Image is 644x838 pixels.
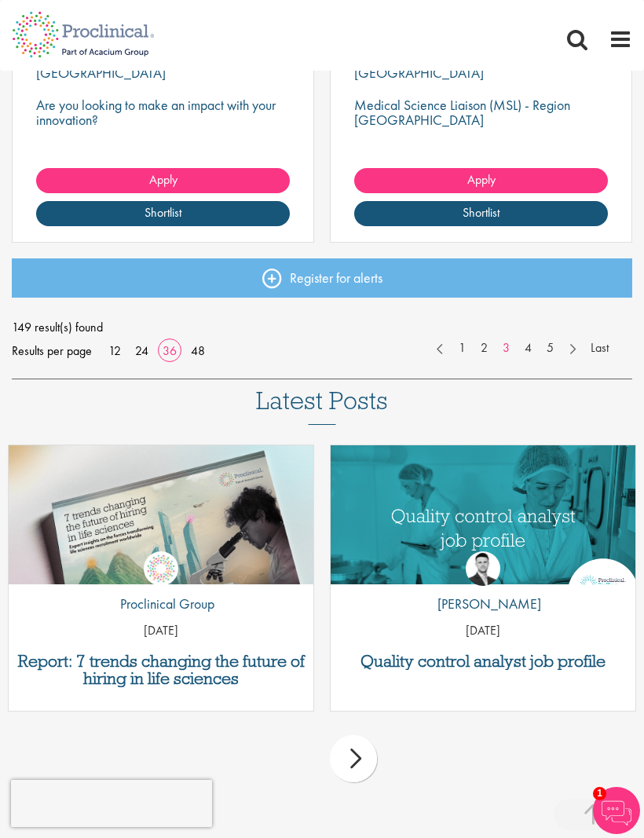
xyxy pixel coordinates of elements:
img: Joshua Godden [466,551,500,586]
p: [PERSON_NAME] [426,594,541,614]
a: Proclinical Group Proclinical Group [108,551,214,622]
p: [DATE] [9,622,313,640]
span: 149 result(s) found [12,316,632,339]
a: 1 [451,339,474,357]
a: 12 [103,342,126,359]
img: Chatbot [593,787,640,834]
p: [DATE] [331,622,635,640]
a: Joshua Godden [PERSON_NAME] [426,551,541,622]
span: Results per page [12,339,92,363]
a: Apply [36,168,290,193]
p: Proclinical Group [108,594,214,614]
img: Proclinical Group [144,551,178,586]
img: Proclinical: Life sciences hiring trends report 2025 [9,445,313,617]
a: 4 [517,339,540,357]
iframe: reCAPTCHA [11,780,212,827]
a: Shortlist [354,201,608,226]
a: 2 [473,339,496,357]
a: 48 [185,342,210,359]
a: 36 [157,342,182,359]
span: 1 [593,787,606,800]
a: Link to a post [331,445,635,584]
img: quality control analyst job profile [331,445,635,604]
a: Shortlist [36,201,290,226]
a: 3 [495,339,518,357]
h3: Latest Posts [256,387,388,425]
span: Apply [149,171,177,188]
div: next [330,735,377,782]
a: Register for alerts [12,258,632,298]
a: Link to a post [9,445,313,584]
a: 5 [539,339,562,357]
a: 24 [130,342,154,359]
a: Report: 7 trends changing the future of hiring in life sciences [16,653,306,687]
a: Quality control analyst job profile [338,653,628,670]
a: Last [583,339,617,357]
span: Apply [467,171,496,188]
p: Medical Science Liaison (MSL) - Region [GEOGRAPHIC_DATA] [354,97,608,127]
a: Apply [354,168,608,193]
